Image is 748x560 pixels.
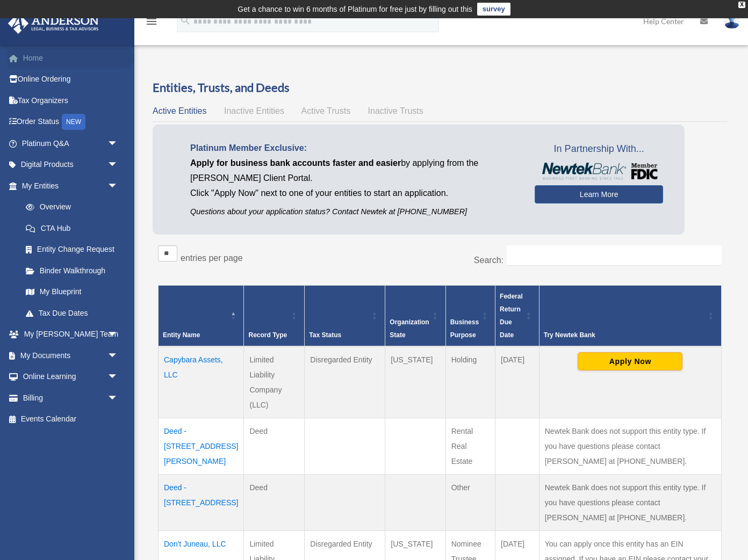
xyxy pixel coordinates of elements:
[224,106,284,115] span: Inactive Entities
[244,474,305,530] td: Deed
[248,331,287,339] span: Record Type
[244,418,305,474] td: Deed
[8,154,134,176] a: Digital Productsarrow_drop_down
[738,2,745,8] div: close
[540,163,658,180] img: NewtekBankLogoSM.png
[539,418,721,474] td: Newtek Bank does not support this entity type. If you have questions please contact [PERSON_NAME]...
[15,260,129,281] a: Binder Walkthrough
[159,285,244,346] th: Entity Name: Activate to invert sorting
[445,474,495,530] td: Other
[495,285,540,346] th: Federal Return Due Date: Activate to sort
[8,90,134,111] a: Tax Organizers
[539,285,721,346] th: Try Newtek Bank : Activate to sort
[15,217,129,239] a: CTA Hub
[724,13,740,29] img: User Pic
[107,154,129,176] span: arrow_drop_down
[107,324,129,346] span: arrow_drop_down
[309,331,341,339] span: Tax Status
[477,3,510,16] a: survey
[107,345,129,367] span: arrow_drop_down
[8,133,134,154] a: Platinum Q&Aarrow_drop_down
[8,47,134,69] a: Home
[145,15,158,28] i: menu
[450,318,479,339] span: Business Purpose
[8,366,134,388] a: Online Learningarrow_drop_down
[190,156,519,186] p: by applying from the [PERSON_NAME] Client Portal.
[8,69,134,90] a: Online Ordering
[578,352,682,370] button: Apply Now
[539,474,721,530] td: Newtek Bank does not support this entity type. If you have questions please contact [PERSON_NAME]...
[159,418,244,474] td: Deed - [STREET_ADDRESS][PERSON_NAME]
[544,329,705,341] div: Try Newtek Bank
[181,253,243,263] label: entries per page
[238,3,472,16] div: Get a chance to win 6 months of Platinum for free just by filling out this
[62,114,85,130] div: NEW
[385,285,445,346] th: Organization State: Activate to sort
[153,79,727,96] h3: Entities, Trusts, and Deeds
[8,175,129,197] a: My Entitiesarrow_drop_down
[190,158,401,168] span: Apply for business bank accounts faster and easier
[179,14,191,26] i: search
[159,474,244,530] td: Deed - [STREET_ADDRESS]
[8,324,134,345] a: My [PERSON_NAME] Teamarrow_drop_down
[301,106,351,115] span: Active Trusts
[190,141,519,156] p: Platinum Member Exclusive:
[107,175,129,197] span: arrow_drop_down
[8,111,134,133] a: Order StatusNEW
[500,293,523,339] span: Federal Return Due Date
[445,285,495,346] th: Business Purpose: Activate to sort
[445,418,495,474] td: Rental Real Estate
[15,239,129,260] a: Entity Change Request
[390,318,429,339] span: Organization State
[305,346,385,418] td: Disregarded Entity
[8,345,134,366] a: My Documentsarrow_drop_down
[107,387,129,409] span: arrow_drop_down
[153,106,206,115] span: Active Entities
[107,366,129,388] span: arrow_drop_down
[495,346,540,418] td: [DATE]
[190,205,519,219] p: Questions about your application status? Contact Newtek at [PHONE_NUMBER]
[535,185,663,203] a: Learn More
[15,302,129,324] a: Tax Due Dates
[445,346,495,418] td: Holding
[107,133,129,155] span: arrow_drop_down
[385,346,445,418] td: [US_STATE]
[190,186,519,201] p: Click "Apply Now" next to one of your entities to start an application.
[8,387,134,409] a: Billingarrow_drop_down
[8,409,134,430] a: Events Calendar
[15,281,129,303] a: My Blueprint
[5,13,102,34] img: Anderson Advisors Platinum Portal
[163,331,200,339] span: Entity Name
[474,256,504,265] label: Search:
[159,346,244,418] td: Capybara Assets, LLC
[305,285,385,346] th: Tax Status: Activate to sort
[368,106,423,115] span: Inactive Trusts
[15,197,124,218] a: Overview
[145,19,158,28] a: menu
[535,141,663,158] span: In Partnership With...
[244,346,305,418] td: Limited Liability Company (LLC)
[244,285,305,346] th: Record Type: Activate to sort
